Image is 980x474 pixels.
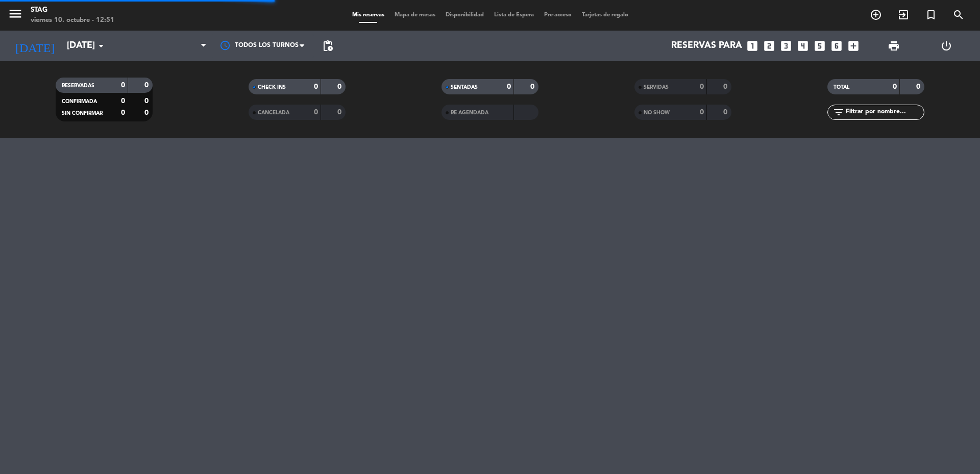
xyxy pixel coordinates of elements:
[62,111,103,116] span: SIN CONFIRMAR
[451,110,488,115] span: RE AGENDADA
[337,83,344,90] strong: 0
[258,110,289,115] span: CANCELADA
[258,85,286,90] span: CHECK INS
[121,97,125,105] strong: 0
[834,85,849,90] span: TOTAL
[888,40,900,52] span: print
[62,83,94,88] span: RESERVADAS
[847,39,860,53] i: add_box
[796,39,810,53] i: looks_4
[763,39,776,53] i: looks_two
[832,106,845,118] i: filter_list
[144,109,151,116] strong: 0
[121,82,125,89] strong: 0
[8,35,62,57] i: [DATE]
[916,83,922,90] strong: 0
[314,83,318,90] strong: 0
[746,39,759,53] i: looks_one
[723,109,729,116] strong: 0
[920,31,972,61] div: LOG OUT
[451,85,478,90] span: SENTADAS
[337,109,344,116] strong: 0
[940,40,952,52] i: power_settings_new
[539,12,577,18] span: Pre-acceso
[577,12,633,18] span: Tarjetas de regalo
[779,39,793,53] i: looks_3
[700,83,704,90] strong: 0
[700,109,704,116] strong: 0
[322,40,334,52] span: pending_actions
[489,12,539,18] span: Lista de Espera
[830,39,843,53] i: looks_6
[644,85,669,90] span: SERVIDAS
[144,82,151,89] strong: 0
[530,83,536,90] strong: 0
[893,83,897,90] strong: 0
[813,39,826,53] i: looks_5
[95,40,107,52] i: arrow_drop_down
[121,109,125,116] strong: 0
[389,12,440,18] span: Mapa de mesas
[314,109,318,116] strong: 0
[440,12,489,18] span: Disponibilidad
[644,110,670,115] span: NO SHOW
[870,9,882,21] i: add_circle_outline
[925,9,937,21] i: turned_in_not
[723,83,729,90] strong: 0
[897,9,910,21] i: exit_to_app
[347,12,389,18] span: Mis reservas
[845,107,924,118] input: Filtrar por nombre...
[8,6,23,25] button: menu
[8,6,23,21] i: menu
[952,9,965,21] i: search
[144,97,151,105] strong: 0
[62,99,97,104] span: CONFIRMADA
[31,5,114,15] div: STAG
[671,41,742,51] span: Reservas para
[31,15,114,26] div: viernes 10. octubre - 12:51
[507,83,511,90] strong: 0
